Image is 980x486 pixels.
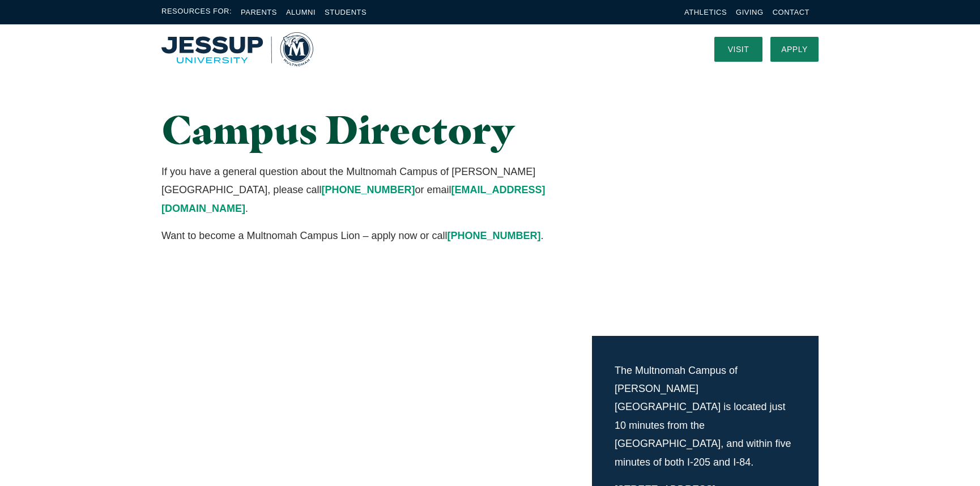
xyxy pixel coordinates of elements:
a: Athletics [684,8,727,16]
p: Want to become a Multnomah Campus Lion – apply now or call . [161,227,593,245]
p: The Multnomah Campus of [PERSON_NAME][GEOGRAPHIC_DATA] is located just 10 minutes from the [GEOGR... [615,361,796,471]
a: [PHONE_NUMBER] [448,230,541,241]
span: Resources For: [161,6,232,19]
img: Multnomah University Logo [161,32,313,66]
a: Parents [241,8,277,16]
a: Giving [736,8,764,16]
a: Contact [773,8,809,16]
a: Students [325,8,367,16]
p: If you have a general question about the Multnomah Campus of [PERSON_NAME][GEOGRAPHIC_DATA], plea... [161,163,593,218]
a: Apply [770,37,819,62]
a: [PHONE_NUMBER] [321,184,415,195]
a: Alumni [286,8,316,16]
h1: Campus Directory [161,108,593,151]
a: Home [161,32,313,66]
a: Visit [714,37,762,62]
a: [EMAIL_ADDRESS][DOMAIN_NAME] [161,184,545,214]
